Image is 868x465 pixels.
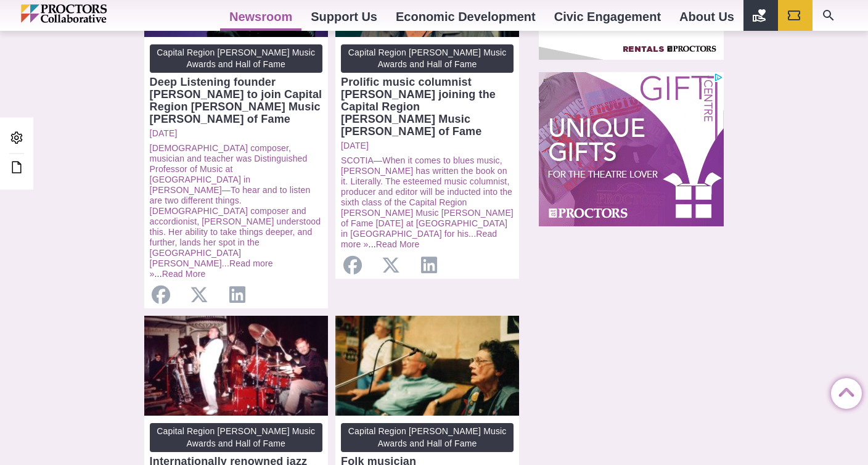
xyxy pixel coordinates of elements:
[21,4,160,23] img: Proctors logo
[150,143,321,268] a: [DEMOGRAPHIC_DATA] composer, musician and teacher was Distinguished Professor of Music at [GEOGRA...
[150,76,322,125] div: Deep Listening founder [PERSON_NAME] to join Capital Region [PERSON_NAME] Music [PERSON_NAME] of ...
[150,258,273,279] a: Read more »
[162,269,206,279] a: Read More
[341,141,514,151] a: [DATE]
[341,423,514,452] span: Capital Region [PERSON_NAME] Music Awards and Hall of Fame
[341,76,514,138] div: Prolific music columnist [PERSON_NAME] joining the Capital Region [PERSON_NAME] Music [PERSON_NAM...
[831,379,856,403] a: Back to Top
[150,44,322,73] span: Capital Region [PERSON_NAME] Music Awards and Hall of Fame
[150,423,322,452] span: Capital Region [PERSON_NAME] Music Awards and Hall of Fame
[150,143,322,279] p: ...
[6,127,27,150] a: Admin Area
[6,157,27,179] a: Edit this Post/Page
[539,72,724,226] iframe: Advertisement
[341,155,514,239] a: SCOTIA—When it comes to blues music, [PERSON_NAME] has written the book on it. Literally. The est...
[341,44,514,138] a: Capital Region [PERSON_NAME] Music Awards and Hall of Fame Prolific music columnist [PERSON_NAME]...
[341,44,514,73] span: Capital Region [PERSON_NAME] Music Awards and Hall of Fame
[150,128,322,139] a: [DATE]
[150,44,322,126] a: Capital Region [PERSON_NAME] Music Awards and Hall of Fame Deep Listening founder [PERSON_NAME] t...
[341,229,497,249] a: Read more »
[376,239,420,249] a: Read More
[341,155,514,250] p: ...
